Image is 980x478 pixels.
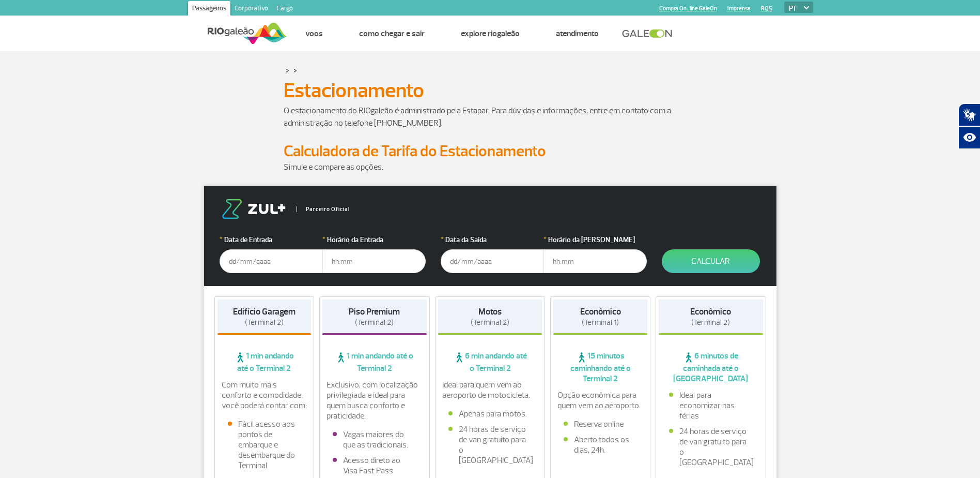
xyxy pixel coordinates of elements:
p: Opção econômica para quem vem ao aeroporto. [557,390,643,411]
input: hh:mm [322,249,426,273]
strong: Econômico [690,306,731,317]
div: Plugin de acessibilidade da Hand Talk. [958,103,980,149]
label: Data de Entrada [220,234,323,245]
strong: Econômico [580,306,621,317]
a: Como chegar e sair [359,28,425,39]
a: Cargo [272,1,297,18]
span: 6 min andando até o Terminal 2 [438,351,542,374]
li: Aberto todos os dias, 24h. [564,435,637,455]
a: Atendimento [556,28,599,39]
span: (Terminal 2) [355,318,394,327]
input: hh:mm [543,249,647,273]
span: 6 minutos de caminhada até o [GEOGRAPHIC_DATA] [659,351,763,384]
span: (Terminal 2) [245,318,284,327]
strong: Edifício Garagem [233,306,295,317]
li: 24 horas de serviço de van gratuito para o [GEOGRAPHIC_DATA] [448,424,532,466]
label: Horário da Entrada [322,234,426,245]
li: Ideal para economizar nas férias [669,390,753,421]
li: Reserva online [564,419,637,429]
a: RQS [761,5,772,12]
a: > [293,64,297,76]
a: Compra On-line GaleOn [659,5,717,12]
input: dd/mm/aaaa [441,249,544,273]
p: O estacionamento do RIOgaleão é administrado pela Estapar. Para dúvidas e informações, entre em c... [284,104,697,129]
span: 15 minutos caminhando até o Terminal 2 [553,351,647,384]
span: Parceiro Oficial [297,206,350,212]
p: Exclusivo, com localização privilegiada e ideal para quem busca conforto e praticidade. [326,380,423,421]
span: (Terminal 2) [691,318,730,327]
button: Calcular [662,249,760,273]
img: logo-zul.png [220,199,288,219]
li: Vagas maiores do que as tradicionais. [333,429,416,450]
button: Abrir tradutor de língua de sinais. [958,103,980,126]
strong: Motos [478,306,502,317]
span: 1 min andando até o Terminal 2 [322,351,427,374]
span: (Terminal 1) [582,318,619,327]
span: (Terminal 2) [471,318,509,327]
a: Voos [305,28,323,39]
a: Corporativo [230,1,272,18]
button: Abrir recursos assistivos. [958,126,980,149]
a: Imprensa [727,5,751,12]
h2: Calculadora de Tarifa do Estacionamento [284,142,697,161]
span: 1 min andando até o Terminal 2 [217,351,312,374]
label: Horário da [PERSON_NAME] [543,234,647,245]
p: Com muito mais conforto e comodidade, você poderá contar com: [222,380,307,411]
a: Passageiros [188,1,230,18]
li: 24 horas de serviço de van gratuito para o [GEOGRAPHIC_DATA] [669,426,753,468]
input: dd/mm/aaaa [220,249,323,273]
p: Simule e compare as opções. [284,161,697,173]
h1: Estacionamento [284,82,697,99]
li: Fácil acesso aos pontos de embarque e desembarque do Terminal [228,419,301,471]
a: Explore RIOgaleão [461,28,520,39]
li: Apenas para motos. [448,409,532,419]
label: Data da Saída [441,234,544,245]
p: Ideal para quem vem ao aeroporto de motocicleta. [442,380,538,400]
a: > [286,64,289,76]
strong: Piso Premium [349,306,400,317]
